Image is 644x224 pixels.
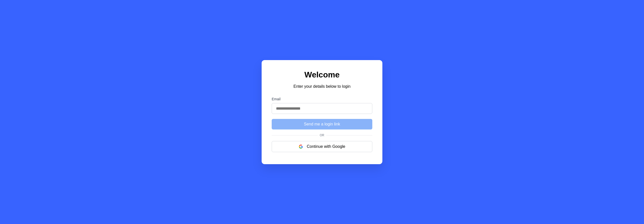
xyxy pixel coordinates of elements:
[318,133,326,137] span: Or
[272,83,372,89] p: Enter your details below to login
[272,97,372,101] label: Email
[272,70,372,79] h1: Welcome
[272,141,372,152] button: Continue with Google
[272,119,372,129] button: Send me a login link
[299,145,303,149] img: google logo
